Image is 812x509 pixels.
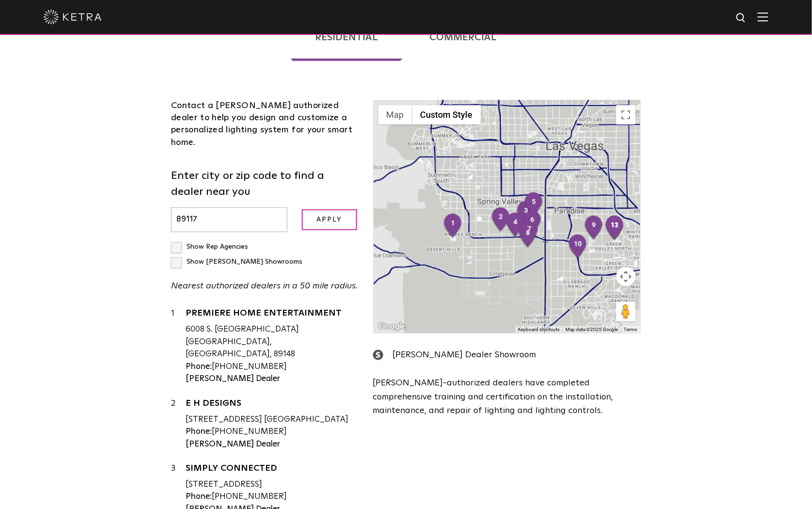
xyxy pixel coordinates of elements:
div: 5 [524,192,544,218]
a: Commercial [405,14,521,61]
strong: [PERSON_NAME] Dealer [186,375,280,383]
div: 3 [516,201,536,227]
a: Residential [291,14,403,61]
div: 1 [171,307,186,385]
div: 6 [522,210,543,236]
a: SIMPLY CONNECTED [186,464,359,476]
img: Google [376,320,408,333]
button: Custom Style [412,105,481,125]
div: 10 [568,234,588,260]
a: Open this area in Google Maps (opens a new window) [376,320,408,333]
div: 1 [443,213,463,239]
div: 8 [518,223,538,249]
img: search icon [735,12,748,24]
div: [STREET_ADDRESS] [186,478,359,491]
strong: Phone: [186,493,212,501]
div: 6008 S. [GEOGRAPHIC_DATA] [GEOGRAPHIC_DATA], [GEOGRAPHIC_DATA], 89148 [186,323,359,361]
input: Enter city or zip code [171,207,287,232]
div: 9 [584,215,604,241]
button: Map camera controls [616,267,636,286]
img: showroom_icon.png [373,350,383,360]
img: Hamburger%20Nav.svg [758,12,768,21]
a: E H DESIGNS [186,399,359,411]
button: Keyboard shortcuts [518,326,560,333]
button: Drag Pegman onto the map to open Street View [616,302,636,321]
div: 2 [491,207,511,233]
a: PREMIERE HOME ENTERTAINMENT [186,309,359,321]
input: Apply [302,209,357,230]
div: [PHONE_NUMBER] [186,361,359,373]
strong: Phone: [186,428,212,436]
label: Enter city or zip code to find a dealer near you [171,168,359,200]
label: Show Rep Agencies [171,243,248,250]
img: ketra-logo-2019-white [44,10,102,24]
p: Nearest authorized dealers in a 50 mile radius. [171,279,359,293]
label: Show [PERSON_NAME] Showrooms [171,258,302,265]
div: [PHONE_NUMBER] [186,491,359,503]
span: Map data ©2025 Google [565,327,618,332]
div: 7 [519,219,540,245]
button: Show street map [378,105,412,125]
strong: [PERSON_NAME] Dealer [186,440,280,448]
div: 4 [505,212,526,239]
div: [PERSON_NAME] Dealer Showroom [373,348,641,362]
div: 12 [605,215,625,241]
div: Contact a [PERSON_NAME] authorized dealer to help you design and customize a personalized lightin... [171,100,359,149]
div: 2 [171,398,186,450]
strong: Phone: [186,363,212,371]
a: Terms (opens in new tab) [624,327,638,332]
button: Toggle fullscreen view [616,105,636,125]
div: [PHONE_NUMBER] [186,426,359,438]
div: [STREET_ADDRESS] [GEOGRAPHIC_DATA] [186,414,359,426]
p: [PERSON_NAME]-authorized dealers have completed comprehensive training and certification on the i... [373,377,641,418]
